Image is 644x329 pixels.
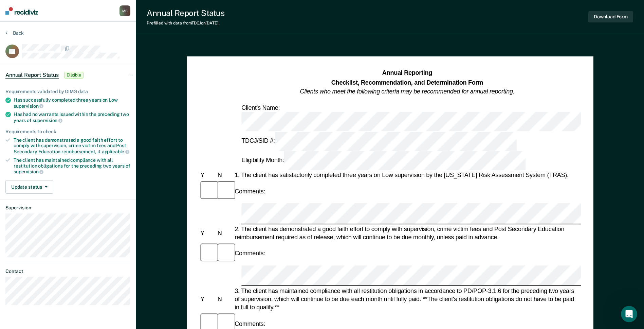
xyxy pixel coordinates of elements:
[199,229,216,237] div: Y
[216,229,233,237] div: N
[5,30,24,36] button: Back
[588,11,633,22] button: Download Form
[233,319,266,328] div: Comments:
[233,287,581,312] div: 3. The client has maintained compliance with all restitution obligations in accordance to PD/POP-...
[147,21,224,25] div: Prefilled with data from TDCJ on [DATE] .
[5,269,130,274] dt: Contact
[216,295,233,303] div: N
[14,111,130,123] div: Has had no warrants issued within the preceding two years of
[216,171,233,179] div: N
[64,72,84,79] span: Eligible
[14,157,130,175] div: The client has maintained compliance with all restitution obligations for the preceding two years of
[5,205,130,211] dt: Supervision
[14,103,43,109] span: supervision
[382,70,432,76] strong: Annual Reporting
[5,129,130,135] div: Requirements to check
[119,5,130,16] button: MB
[119,5,130,16] div: M B
[5,72,59,79] span: Annual Report Status
[331,79,483,86] strong: Checklist, Recommendation, and Determination Form
[147,8,224,18] div: Annual Report Status
[14,169,43,174] span: supervision
[621,306,637,322] iframe: Intercom live chat
[5,89,130,94] div: Requirements validated by OIMS data
[240,151,527,170] div: Eligibility Month:
[300,88,514,95] em: Clients who meet the following criteria may be recommended for annual reporting.
[5,7,38,15] img: Recidiviz
[233,171,581,179] div: 1. The client has satisfactorily completed three years on Low supervision by the [US_STATE] Risk ...
[233,187,266,195] div: Comments:
[199,171,216,179] div: Y
[240,132,518,151] div: TDCJ/SID #:
[199,295,216,303] div: Y
[233,225,581,241] div: 2. The client has demonstrated a good faith effort to comply with supervision, crime victim fees ...
[14,137,130,155] div: The client has demonstrated a good faith effort to comply with supervision, crime victim fees and...
[5,180,53,194] button: Update status
[233,249,266,258] div: Comments:
[14,97,130,109] div: Has successfully completed three years on Low
[33,118,62,123] span: supervision
[102,149,129,154] span: applicable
